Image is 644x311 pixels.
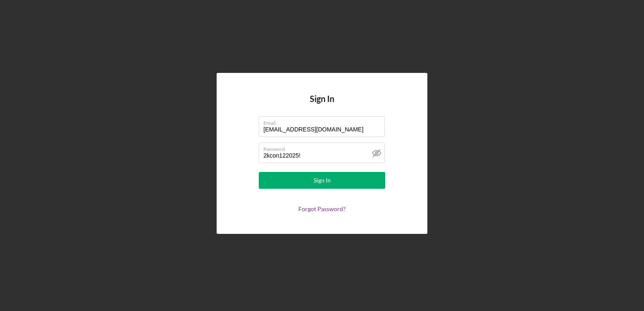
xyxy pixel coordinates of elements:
[263,143,385,152] label: Password
[298,205,346,212] a: Forgot Password?
[263,117,385,126] label: Email
[314,172,331,189] div: Sign In
[259,172,385,189] button: Sign In
[310,94,334,116] h4: Sign In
